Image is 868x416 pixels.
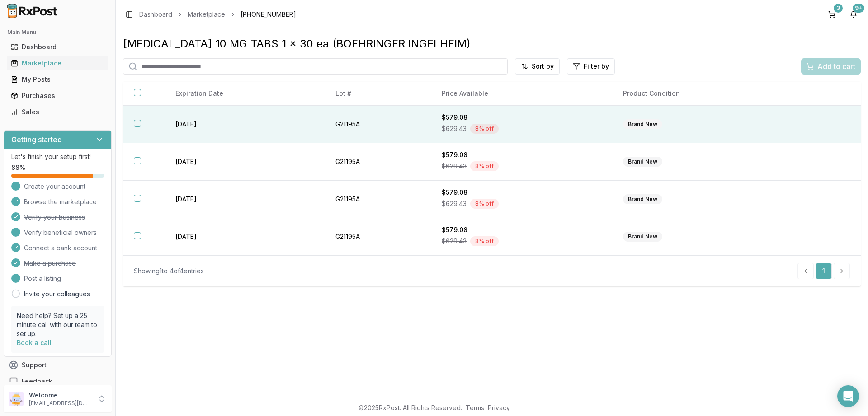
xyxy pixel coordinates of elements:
button: Support [4,357,112,373]
button: Dashboard [4,40,112,54]
td: G21195A [325,181,431,218]
div: Brand New [623,119,662,129]
a: Invite your colleagues [24,290,90,299]
div: My Posts [11,75,104,84]
h3: Getting started [11,134,62,145]
span: $629.43 [442,124,467,133]
a: Sales [7,104,108,120]
button: Purchases [4,89,112,103]
div: Brand New [623,232,662,242]
span: Filter by [584,62,609,71]
td: [DATE] [165,106,325,143]
p: Need help? Set up a 25 minute call with our team to set up. [17,311,99,338]
div: 8 % off [470,199,499,209]
button: Feedback [4,373,112,389]
div: 8 % off [470,124,499,134]
button: 3 [825,7,839,22]
div: $579.08 [442,150,601,159]
button: Filter by [567,58,615,75]
a: Marketplace [7,55,108,71]
nav: breadcrumb [139,10,296,19]
span: Make a purchase [24,259,76,268]
button: Sort by [515,58,560,75]
p: Welcome [29,391,92,400]
th: Price Available [431,82,612,106]
div: 8 % off [470,161,499,171]
td: [DATE] [165,143,325,181]
span: Connect a bank account [24,243,97,252]
span: 88 % [11,163,25,172]
div: Purchases [11,91,104,100]
div: 8 % off [470,236,499,246]
button: My Posts [4,72,112,87]
th: Expiration Date [165,82,325,106]
span: Verify beneficial owners [24,228,97,237]
span: $629.43 [442,237,467,246]
th: Lot # [325,82,431,106]
img: RxPost Logo [4,4,61,18]
td: G21195A [325,106,431,143]
div: Brand New [623,194,662,204]
a: Dashboard [7,39,108,55]
div: $579.08 [442,188,601,197]
span: Create your account [24,182,85,191]
img: User avatar [9,392,24,406]
a: My Posts [7,71,108,88]
div: [MEDICAL_DATA] 10 MG TABS 1 x 30 ea (BOEHRINGER INGELHEIM) [123,37,861,51]
div: 9+ [853,4,864,13]
td: [DATE] [165,218,325,256]
div: 3 [834,4,843,13]
p: Let's finish your setup first! [11,152,104,161]
button: Sales [4,105,112,119]
td: [DATE] [165,181,325,218]
td: G21195A [325,143,431,181]
a: Dashboard [139,10,172,19]
span: Verify your business [24,213,85,222]
h2: Main Menu [7,29,108,36]
button: 9+ [846,7,861,22]
div: Open Intercom Messenger [837,385,859,407]
p: [EMAIL_ADDRESS][DOMAIN_NAME] [29,400,92,407]
div: $579.08 [442,225,601,234]
th: Product Condition [612,82,793,106]
div: Showing 1 to 4 of 4 entries [134,266,204,276]
a: Marketplace [188,10,225,19]
a: Book a call [17,339,52,346]
span: Post a listing [24,274,61,283]
div: Sales [11,108,104,117]
span: $629.43 [442,199,467,208]
td: G21195A [325,218,431,256]
span: Sort by [532,62,554,71]
span: Browse the marketplace [24,197,97,206]
a: 1 [816,263,832,279]
span: $629.43 [442,162,467,171]
a: Terms [466,404,484,411]
span: [PHONE_NUMBER] [241,10,296,19]
div: Brand New [623,157,662,167]
div: Marketplace [11,59,104,68]
button: Marketplace [4,56,112,70]
nav: pagination [797,263,850,279]
span: Feedback [22,377,52,386]
div: Dashboard [11,42,104,51]
a: Privacy [488,404,510,411]
div: $579.08 [442,113,601,122]
a: Purchases [7,88,108,104]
